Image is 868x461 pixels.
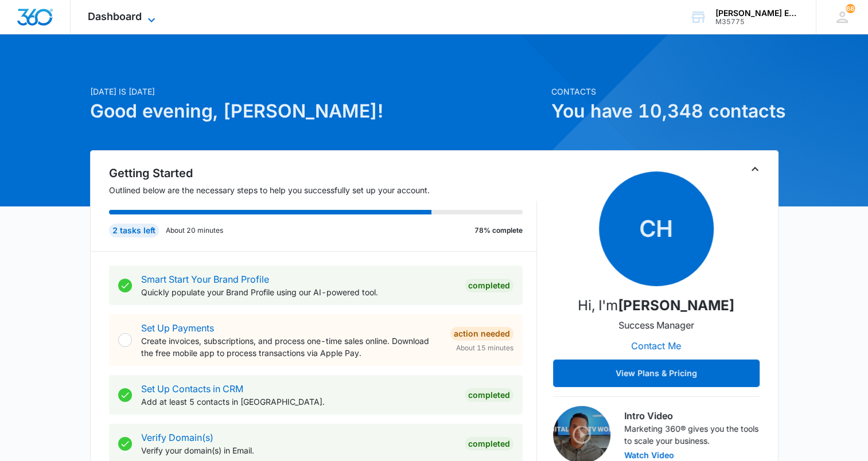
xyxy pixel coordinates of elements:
[109,165,537,182] h2: Getting Started
[141,383,243,394] a: Set Up Contacts in CRM
[166,225,223,236] p: About 20 minutes
[474,225,523,236] p: 78% complete
[624,409,760,423] h3: Intro Video
[553,360,760,387] button: View Plans & Pricing
[578,295,734,316] p: Hi, I'm
[465,388,513,402] div: Completed
[88,10,142,22] span: Dashboard
[141,286,456,298] p: Quickly populate your Brand Profile using our AI-powered tool.
[624,423,760,447] p: Marketing 360® gives you the tools to scale your business.
[141,335,441,359] p: Create invoices, subscriptions, and process one-time sales online. Download the free mobile app t...
[141,274,269,285] a: Smart Start Your Brand Profile
[551,85,779,97] p: Contacts
[90,85,544,97] p: [DATE] is [DATE]
[456,343,513,353] span: About 15 minutes
[620,332,692,360] button: Contact Me
[141,444,456,456] p: Verify your domain(s) in Email.
[109,184,537,196] p: Outlined below are the necessary steps to help you successfully set up your account.
[715,18,799,26] div: account id
[465,437,513,451] div: Completed
[599,171,714,286] span: CH
[141,322,214,334] a: Set Up Payments
[551,97,779,125] h1: You have 10,348 contacts
[109,224,159,237] div: 2 tasks left
[715,9,799,18] div: account name
[618,297,734,314] strong: [PERSON_NAME]
[624,451,674,459] button: Watch Video
[450,327,513,341] div: Action Needed
[846,4,855,13] span: 68
[141,396,456,408] p: Add at least 5 contacts in [GEOGRAPHIC_DATA].
[141,432,213,443] a: Verify Domain(s)
[465,279,513,292] div: Completed
[748,162,762,176] button: Toggle Collapse
[846,4,855,13] div: notifications count
[90,97,544,125] h1: Good evening, [PERSON_NAME]!
[618,318,694,332] p: Success Manager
